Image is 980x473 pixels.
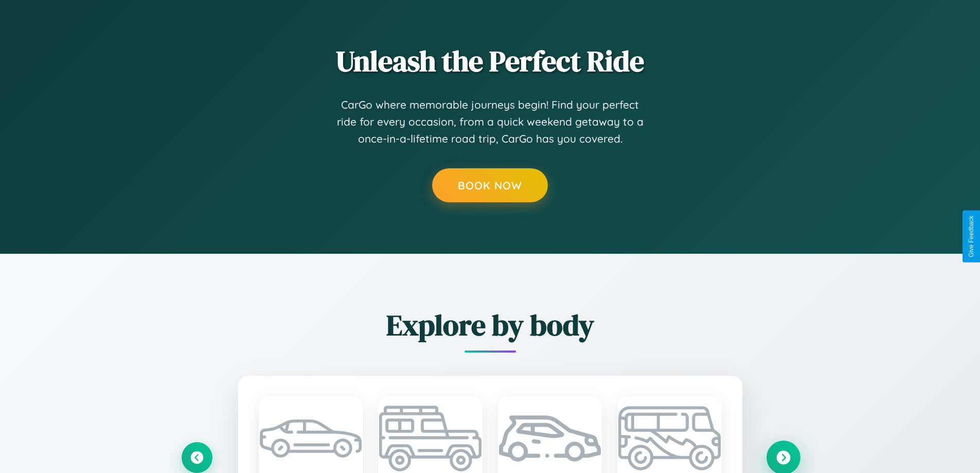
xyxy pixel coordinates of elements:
[336,96,645,148] p: CarGo where memorable journeys begin! Find your perfect ride for every occasion, from a quick wee...
[432,168,548,202] button: Book Now
[182,305,799,345] h2: Explore by body
[182,41,799,81] h2: Unleash the Perfect Ride
[968,216,975,257] div: Give Feedback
